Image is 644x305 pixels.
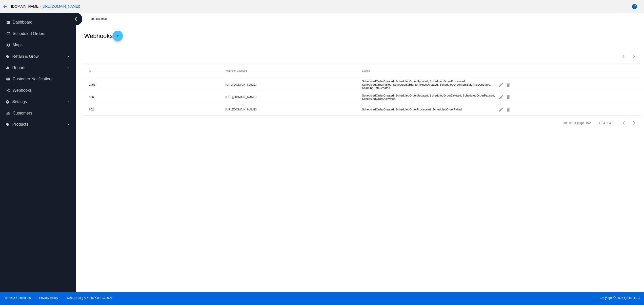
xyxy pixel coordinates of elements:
span: Customers [13,111,32,116]
mat-cell: ScheduledOrderCreated, ScheduledOrderUpdated, ScheduledOrderDeleted, ScheduledOrderPaused, Schedu... [362,92,498,102]
div: 1 - 3 of 3 [599,121,611,125]
i: share [6,88,10,92]
button: Previous page [619,51,629,62]
i: update [6,32,10,36]
i: local_offer [6,54,10,59]
i: arrow_drop_down [66,54,70,59]
i: local_offer [6,122,10,126]
i: equalizer [6,66,10,70]
i: settings [6,100,10,104]
mat-cell: 2456 [89,82,225,87]
h2: Webhooks [84,31,123,41]
a: update Scheduled Orders [6,30,70,38]
i: chevron_left [72,15,80,23]
a: share Webhooks [6,86,70,94]
i: arrow_drop_down [66,100,70,104]
span: [DOMAIN_NAME] ( ) [11,4,80,8]
mat-header-cell: Events [362,69,498,72]
mat-cell: [URL][DOMAIN_NAME] [226,82,362,87]
mat-cell: [URL][DOMAIN_NAME] [226,106,362,112]
span: Webhooks [13,88,32,93]
a: Web:[DATE] API:2025.08.13.2007 [67,296,112,300]
span: Reports [12,66,26,70]
span: Retain & Grow [12,54,38,59]
a: Dashboard [91,15,111,23]
div: 100 [586,121,591,125]
mat-cell: ScheduledOrderCreated, ScheduledOrderProcessed, ScheduledOrderFailed [362,106,498,112]
button: Next page [629,51,639,62]
button: Previous page [619,118,629,128]
a: people_outline Customers [6,109,70,117]
a: Terms & Conditions [4,296,31,300]
mat-icon: delete [506,105,512,113]
span: Copyright © 2024 QPilot, LLC [326,296,640,300]
a: map Maps [6,41,70,49]
i: map [6,43,10,47]
span: Customer Notifications [13,77,53,81]
a: [URL][DOMAIN_NAME] [42,4,79,8]
mat-icon: edit [498,93,505,101]
mat-cell: 976 [89,94,225,100]
mat-icon: delete [506,93,512,101]
mat-icon: edit [498,81,505,88]
span: Dashboard [13,20,32,25]
mat-icon: help [632,4,638,10]
mat-icon: edit [498,105,505,113]
mat-header-cell: Webhook Endpoint [226,69,362,72]
mat-icon: add [115,34,121,40]
span: Maps [13,43,23,47]
a: Privacy Policy [39,296,58,300]
i: people_outline [6,111,10,115]
a: dashboard Dashboard [6,18,70,26]
mat-cell: 602 [89,106,225,112]
span: Products [12,122,28,127]
span: Scheduled Orders [13,31,45,36]
mat-icon: delete [506,81,512,88]
mat-cell: ScheduledOrderCreated, ScheduledOrderUpdated, ScheduledOrderProcessed, ScheduledOrderFailed, Sche... [362,78,498,91]
i: arrow_drop_down [66,122,70,126]
i: dashboard [6,20,10,24]
span: Settings [12,100,27,104]
a: email Customer Notifications [6,75,70,83]
mat-cell: [URL][DOMAIN_NAME] [226,94,362,100]
i: arrow_drop_down [66,66,70,70]
i: email [6,77,10,81]
div: Items per page: [563,121,585,125]
mat-icon: arrow_back [2,4,8,10]
button: Next page [629,118,639,128]
mat-header-cell: Id [89,69,225,72]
